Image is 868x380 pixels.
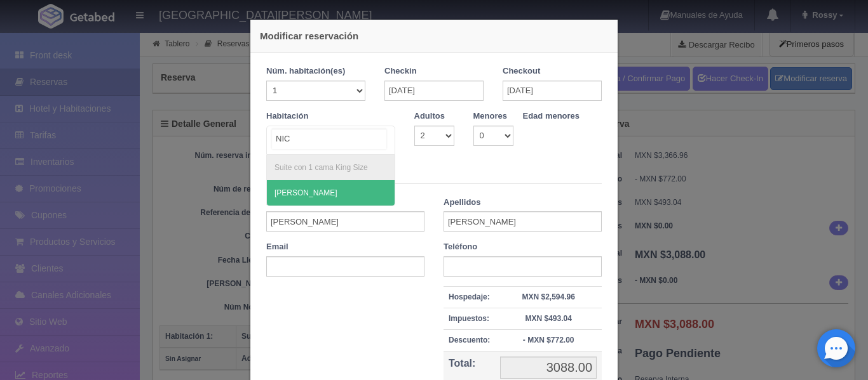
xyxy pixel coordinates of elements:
[266,65,345,77] label: Núm. habitación(es)
[444,286,495,308] th: Hospedaje:
[444,197,481,209] label: Apellidos
[260,29,608,43] h4: Modificar reservación
[444,241,477,253] label: Teléfono
[444,308,495,329] th: Impuestos:
[525,314,571,323] strong: MXN $493.04
[444,329,495,351] th: Descuento:
[503,65,540,77] label: Checkout
[266,241,288,253] label: Email
[266,164,602,184] legend: Datos del Cliente
[473,110,507,122] label: Menores
[503,81,602,101] input: DD-MM-AAAA
[522,292,574,301] strong: MXN $2,594.96
[275,188,337,197] span: [PERSON_NAME]
[523,336,574,344] strong: - MXN $772.00
[384,81,484,101] input: DD-MM-AAAA
[414,110,445,122] label: Adultos
[384,65,417,77] label: Checkin
[266,110,308,122] label: Habitación
[272,129,386,149] input: Seleccionar hab.
[523,110,580,122] label: Edad menores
